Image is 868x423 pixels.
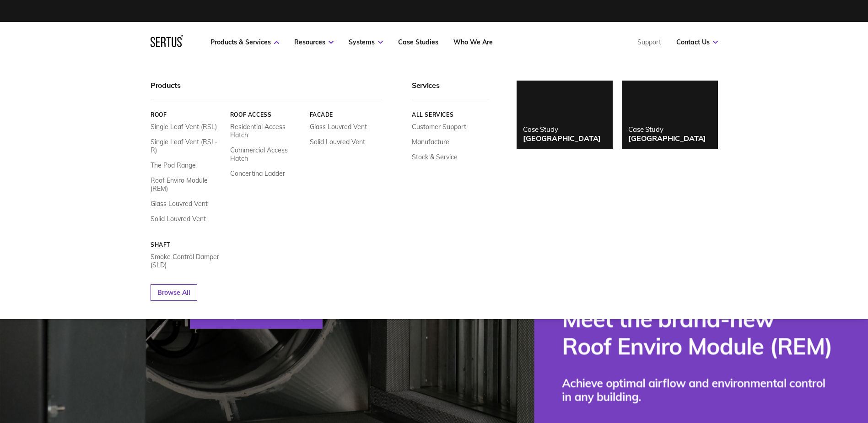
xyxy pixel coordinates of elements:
[230,146,302,163] a: Commercial Access Hatch
[230,111,302,118] a: Roof Access
[230,123,302,139] a: Residential Access Hatch
[151,241,223,248] a: Shaft
[398,38,438,46] a: Case Studies
[637,38,661,46] a: Support
[309,138,365,146] a: Solid Louvred Vent
[151,161,196,169] a: The Pod Range
[453,38,493,46] a: Who We Are
[523,134,601,143] div: [GEOGRAPHIC_DATA]
[230,169,285,178] a: Concertina Ladder
[151,123,217,131] a: Single Leaf Vent (RSL)
[151,253,223,269] a: Smoke Control Damper (SLD)
[151,111,223,118] a: Roof
[151,81,382,99] div: Products
[151,176,223,193] a: Roof Enviro Module (REM)
[151,284,197,301] a: Browse All
[523,125,601,134] div: Case Study
[622,81,718,149] a: Case Study[GEOGRAPHIC_DATA]
[517,81,613,149] a: Case Study[GEOGRAPHIC_DATA]
[412,153,458,161] a: Stock & Service
[151,215,206,223] a: Solid Louvred Vent
[151,200,208,208] a: Glass Louvred Vent
[676,38,718,46] a: Contact Us
[412,138,449,146] a: Manufacture
[412,111,489,118] a: All services
[628,134,706,143] div: [GEOGRAPHIC_DATA]
[412,81,489,99] div: Services
[412,123,466,131] a: Customer Support
[210,38,279,46] a: Products & Services
[151,138,223,154] a: Single Leaf Vent (RSL-R)
[628,125,706,134] div: Case Study
[309,111,382,118] a: Facade
[309,123,367,131] a: Glass Louvred Vent
[822,379,868,423] iframe: Chat Widget
[294,38,334,46] a: Resources
[349,38,383,46] a: Systems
